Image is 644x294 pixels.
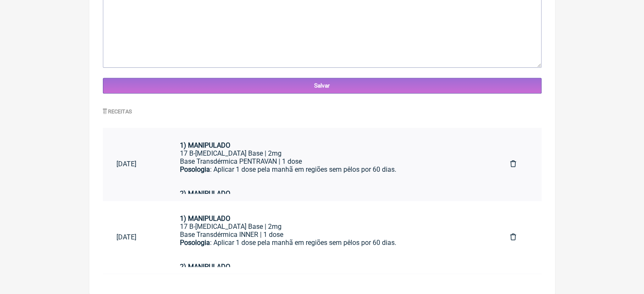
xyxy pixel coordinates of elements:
[180,141,230,149] strong: 1) MANIPULADO
[180,263,230,271] strong: 2) MANIPULADO
[166,135,497,194] a: 1) MANIPULADO17 B-[MEDICAL_DATA] Base | 2mgBase Transdérmica PENTRAVAN | 1 dosePosologia: Aplicar...
[180,239,210,247] strong: Posologia
[180,149,483,157] div: 17 B-[MEDICAL_DATA] Base | 2mg
[103,108,133,115] label: Receitas
[180,223,483,231] div: 17 B-[MEDICAL_DATA] Base | 2mg
[166,208,497,267] a: 1) MANIPULADO17 B-[MEDICAL_DATA] Base | 2mgBase Transdérmica INNER | 1 dosePosologia: Aplicar 1 d...
[103,153,167,175] a: [DATE]
[180,239,483,263] div: : Aplicar 1 dose pela manhã em regiões sem pêlos por 60 dias.
[180,165,210,173] strong: Posologia
[180,157,483,165] div: Base Transdérmica PENTRAVAN | 1 dose
[180,231,483,239] div: Base Transdérmica INNER | 1 dose
[180,190,230,198] strong: 2) MANIPULADO
[103,226,167,248] a: [DATE]
[180,165,483,190] div: : Aplicar 1 dose pela manhã em regiões sem pêlos por 60 dias.
[103,78,542,93] input: Salvar
[180,214,230,223] strong: 1) MANIPULADO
